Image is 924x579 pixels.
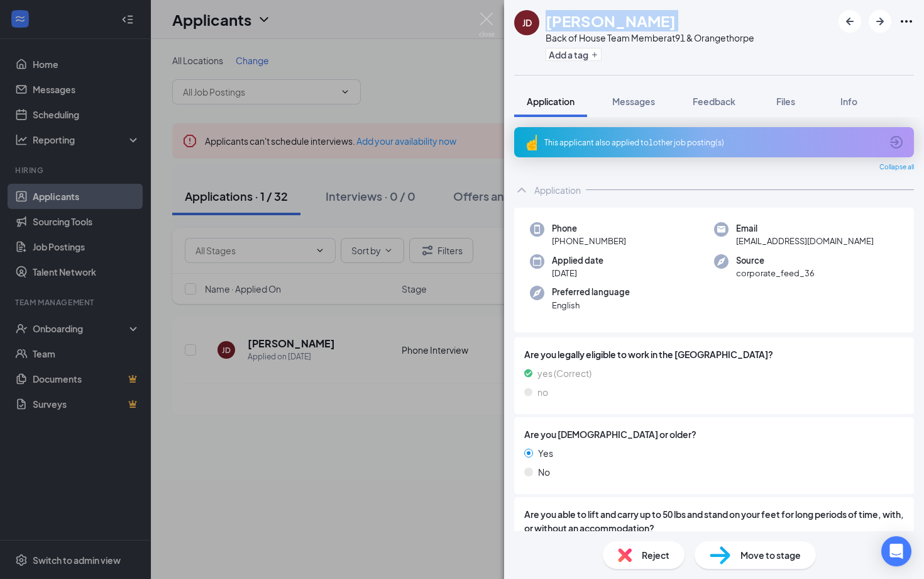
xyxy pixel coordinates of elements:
[776,96,795,107] span: Files
[693,96,735,107] span: Feedback
[522,16,532,29] div: JD
[869,10,891,33] button: ArrowRight
[546,31,754,44] div: Back of House Team Member at 91 & Orangethorpe
[740,548,801,562] span: Move to stage
[524,507,904,535] span: Are you able to lift and carry up to 50 lbs and stand on your feet for long periods of time, with...
[538,446,553,460] span: Yes
[552,286,630,298] span: Preferred language
[881,536,911,566] div: Open Intercom Messenger
[524,427,696,441] span: Are you [DEMOGRAPHIC_DATA] or older?
[552,254,603,267] span: Applied date
[839,10,861,33] button: ArrowLeftNew
[642,548,669,562] span: Reject
[534,184,581,196] div: Application
[889,135,904,150] svg: ArrowCircle
[736,254,815,267] span: Source
[552,222,626,235] span: Phone
[552,267,603,279] span: [DATE]
[591,51,598,59] svg: Plus
[552,235,626,247] span: [PHONE_NUMBER]
[524,347,904,361] span: Are you legally eligible to work in the [GEOGRAPHIC_DATA]?
[872,14,888,29] svg: ArrowRight
[612,96,655,107] span: Messages
[514,183,529,198] svg: ChevronUp
[842,14,857,29] svg: ArrowLeftNew
[552,299,630,312] span: English
[899,14,914,29] svg: Ellipses
[544,137,881,148] div: This applicant also applied to 1 other job posting(s)
[546,10,676,31] h1: [PERSON_NAME]
[537,366,591,380] span: yes (Correct)
[736,222,874,235] span: Email
[879,162,914,172] span: Collapse all
[537,385,548,399] span: no
[546,48,602,61] button: PlusAdd a tag
[736,235,874,247] span: [EMAIL_ADDRESS][DOMAIN_NAME]
[538,465,550,479] span: No
[840,96,857,107] span: Info
[736,267,815,279] span: corporate_feed_36
[527,96,575,107] span: Application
